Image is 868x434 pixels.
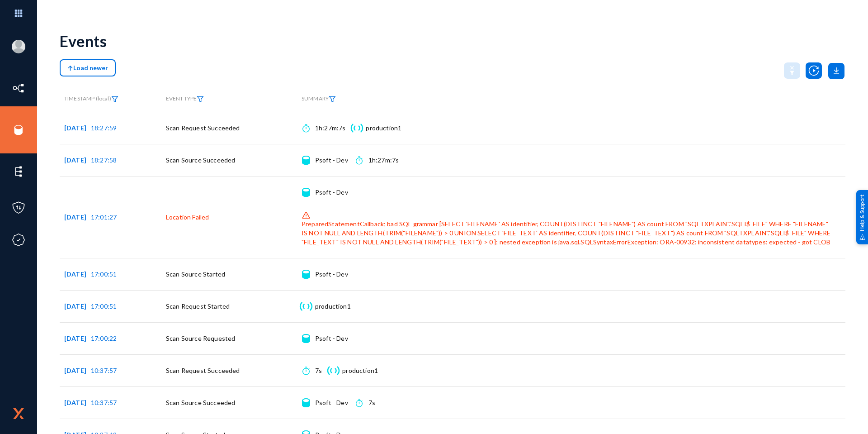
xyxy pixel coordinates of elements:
div: Help & Support [856,190,868,244]
div: Psoft - Dev [315,398,348,407]
span: [DATE] [64,270,91,278]
div: PreparedStatementCallback; bad SQL grammar [SELECT 'FILENAME' AS identifier, COUNT(DISTINCT "FILE... [302,219,834,247]
span: EVENT TYPE [166,95,204,102]
img: icon-source.svg [302,334,310,343]
span: 17:00:51 [91,302,117,310]
span: 18:27:59 [91,124,117,132]
span: Scan Source Succeeded [166,399,235,406]
div: Psoft - Dev [315,270,348,279]
img: icon-sensor.svg [349,124,364,133]
div: 1h:27m:7s [315,124,345,133]
img: icon-source.svg [302,156,310,165]
img: icon-filter.svg [111,96,118,102]
span: Scan Request Succeeded [166,367,240,374]
div: production1 [366,124,401,133]
span: [DATE] [64,124,91,132]
img: icon-filter.svg [329,96,336,102]
img: icon-utility-autoscan.svg [806,62,822,79]
span: SUMMARY [302,95,336,102]
span: Load newer [67,64,108,72]
div: Psoft - Dev [315,188,348,197]
div: 1h:27m:7s [368,156,399,165]
img: icon-source.svg [302,188,310,197]
span: 18:27:58 [91,156,117,164]
div: production1 [315,302,351,311]
img: icon-policies.svg [12,201,25,215]
img: icon-time.svg [356,398,363,407]
span: 17:00:22 [91,334,117,342]
div: 7s [315,366,322,375]
span: TIMESTAMP (local) [64,95,118,102]
span: Scan Request Succeeded [166,124,240,132]
div: Psoft - Dev [315,156,348,165]
img: icon-filter.svg [197,96,204,102]
span: [DATE] [64,399,91,406]
div: production1 [342,366,378,375]
span: 10:37:57 [91,367,117,374]
img: icon-time.svg [356,156,363,165]
span: [DATE] [64,156,91,164]
span: Scan Source Succeeded [166,156,235,164]
div: Events [60,32,107,50]
img: icon-source.svg [302,270,310,279]
img: icon-time.svg [302,124,309,133]
img: app launcher [5,4,32,23]
img: icon-source.svg [302,398,310,407]
img: icon-elements.svg [12,165,25,178]
img: icon-time.svg [302,366,309,375]
span: [DATE] [64,302,91,310]
span: 10:37:57 [91,399,117,406]
img: icon-sensor.svg [326,366,341,375]
span: Scan Source Requested [166,334,235,342]
span: Location Failed [166,213,209,221]
img: help_support.svg [859,234,865,240]
img: icon-inventory.svg [12,81,25,95]
div: Psoft - Dev [315,334,348,343]
img: icon-sensor.svg [298,302,313,311]
span: 17:00:51 [91,270,117,278]
div: 7s [368,398,375,407]
img: icon-compliance.svg [12,233,25,247]
button: Load newer [60,59,116,76]
span: Scan Request Started [166,302,230,310]
span: [DATE] [64,213,91,221]
img: icon-arrow-above.svg [67,65,73,72]
span: Scan Source Started [166,270,225,278]
img: blank-profile-picture.png [12,40,25,53]
span: 17:01:27 [91,213,117,221]
img: icon-sources.svg [12,123,25,137]
span: [DATE] [64,334,91,342]
span: [DATE] [64,367,91,374]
